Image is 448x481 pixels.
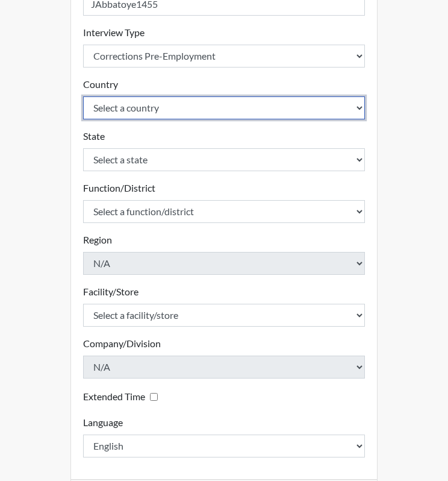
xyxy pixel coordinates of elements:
[83,25,145,40] label: Interview Type
[83,389,145,404] label: Extended Time
[83,181,155,195] label: Function/District
[83,336,161,351] label: Company/Division
[83,233,112,247] label: Region
[83,77,118,92] label: Country
[83,285,138,299] label: Facility/Store
[83,129,105,143] label: State
[83,415,123,430] label: Language
[83,388,163,406] div: Checking this box will provide the interviewee with an accomodation of extra time to answer each ...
